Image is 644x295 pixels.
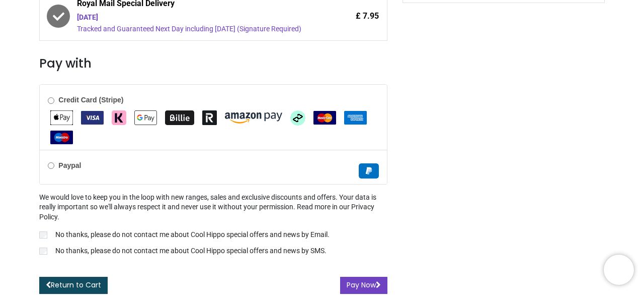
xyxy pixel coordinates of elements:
span: Paypal [359,166,379,174]
b: Paypal [58,161,81,169]
img: Maestro [50,131,73,144]
button: Pay Now [340,277,387,294]
img: Afterpay Clearpay [290,110,305,126]
span: £ 7.95 [356,11,379,22]
a: Return to Cart [39,277,108,294]
img: VISA [81,111,104,125]
div: Tracked and Guaranteed Next Day including [DATE] (Signature Required) [77,24,318,34]
img: Klarna [112,110,126,125]
b: Credit Card (Stripe) [58,96,123,104]
span: MasterCard [313,113,336,121]
span: Maestro [50,133,73,141]
span: Billie [165,113,194,121]
img: Paypal [359,163,379,179]
h3: Pay with [39,55,387,72]
span: Google Pay [134,113,157,121]
img: Google Pay [134,110,157,125]
span: Apple Pay [50,113,73,121]
span: Afterpay Clearpay [290,113,305,121]
img: Apple Pay [50,110,73,125]
span: VISA [81,113,104,121]
iframe: Brevo live chat [604,255,634,285]
span: Amazon Pay [225,113,282,121]
input: No thanks, please do not contact me about Cool Hippo special offers and news by SMS. [39,248,47,255]
span: Klarna [112,113,126,121]
img: MasterCard [313,111,336,125]
div: We would love to keep you in the loop with new ranges, sales and exclusive discounts and offers. ... [39,193,387,258]
p: No thanks, please do not contact me about Cool Hippo special offers and news by SMS. [55,246,327,256]
p: No thanks, please do not contact me about Cool Hippo special offers and news by Email. [55,230,330,240]
span: American Express [344,113,367,121]
img: Revolut Pay [202,110,217,125]
img: Amazon Pay [225,112,282,124]
span: Revolut Pay [202,113,217,121]
input: Paypal [48,162,54,169]
input: Credit Card (Stripe) [48,97,54,104]
input: No thanks, please do not contact me about Cool Hippo special offers and news by Email. [39,231,47,239]
img: American Express [344,111,367,125]
div: [DATE] [77,13,318,23]
img: Billie [165,110,194,125]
